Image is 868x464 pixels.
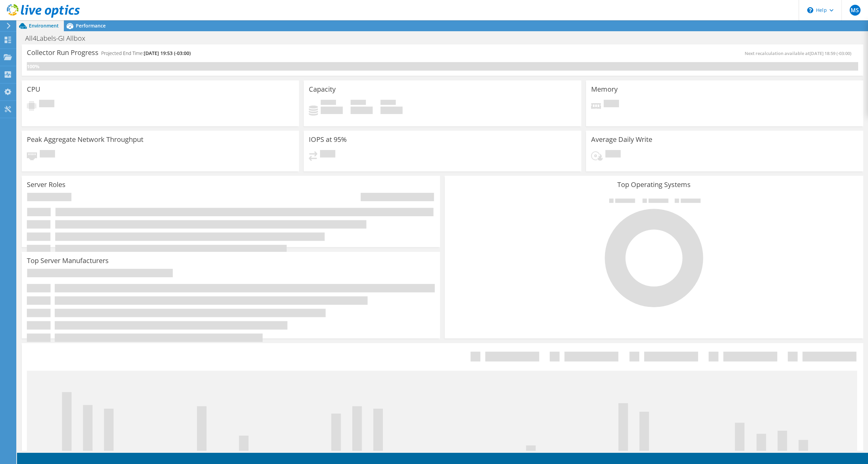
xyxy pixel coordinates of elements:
span: MS [850,5,861,16]
span: Pending [39,100,54,109]
span: Pending [604,100,619,109]
span: [DATE] 18:59 (-03:00) [810,50,851,56]
span: Pending [40,150,55,159]
span: Used [321,100,336,107]
span: Free [351,100,366,107]
span: Next recalculation available at [745,50,855,56]
h4: Projected End Time: [101,50,191,57]
span: Pending [320,150,335,159]
h1: All4Labels-GI Allbox [22,35,96,42]
svg: \n [807,7,813,13]
span: Performance [76,22,106,29]
h3: Top Operating Systems [450,181,858,188]
span: Total [380,100,396,107]
h4: 0 GiB [380,107,403,114]
h3: Memory [591,86,618,93]
h3: Average Daily Write [591,136,652,143]
span: Pending [605,150,621,159]
h3: IOPS at 95% [309,136,347,143]
h3: CPU [27,86,40,93]
h3: Capacity [309,86,336,93]
h3: Peak Aggregate Network Throughput [27,136,143,143]
h4: 0 GiB [351,107,373,114]
h3: Top Server Manufacturers [27,257,109,264]
span: Environment [29,22,59,29]
h3: Server Roles [27,181,66,188]
h4: 0 GiB [321,107,343,114]
span: [DATE] 19:53 (-03:00) [144,50,191,56]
